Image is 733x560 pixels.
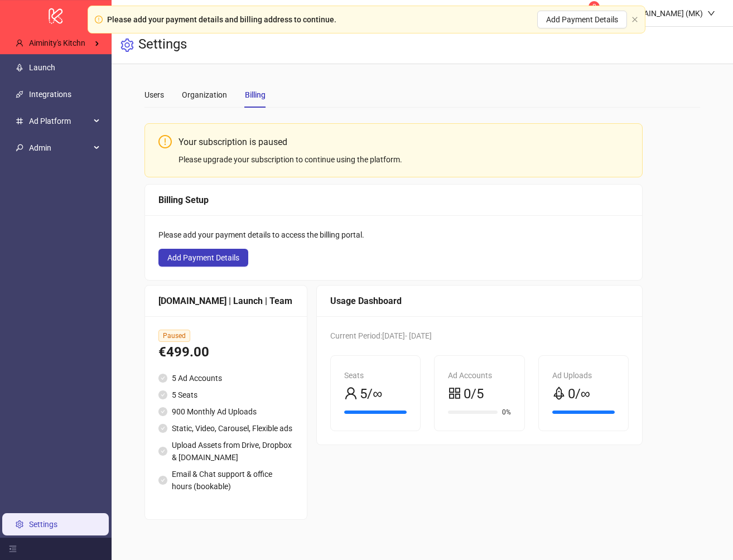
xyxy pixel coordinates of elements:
span: 0/5 [464,384,484,405]
span: check-circle [158,447,167,456]
span: key [16,144,23,152]
sup: 8 [589,1,600,12]
div: Please add your payment details and billing address to continue. [107,13,336,26]
span: Paused [158,330,190,342]
span: Current Period: [DATE] - [DATE] [330,331,432,340]
li: Static, Video, Carousel, Flexible ads [158,422,293,435]
span: 5/∞ [360,384,382,405]
div: Ad Uploads [552,369,615,382]
div: €499.00 [158,342,293,363]
span: 8 [592,3,596,11]
div: Your subscription is paused [179,135,629,149]
div: Billing Setup [158,193,629,207]
span: Aiminity's Kitchn [29,38,85,47]
span: down [707,9,715,17]
span: Admin [29,137,90,159]
span: rocket [552,387,566,400]
span: exclamation-circle [95,16,103,23]
span: menu-fold [9,545,17,553]
a: Launch [29,63,55,72]
span: close [631,16,638,23]
li: Email & Chat support & office hours (bookable) [158,468,293,493]
div: Users [144,89,164,101]
span: user [16,39,23,47]
div: Usage Dashboard [330,294,629,308]
span: setting [120,38,134,52]
span: number [16,117,23,125]
span: appstore [448,387,461,400]
span: check-circle [158,476,167,485]
div: [DOMAIN_NAME] | Launch | Team [158,294,293,308]
div: [DOMAIN_NAME] (MK) [620,7,707,20]
span: exclamation-circle [158,135,172,148]
span: check-circle [158,374,167,383]
span: check-circle [158,407,167,416]
span: check-circle [158,424,167,433]
div: Seats [344,369,407,382]
h3: Settings [138,36,187,55]
span: check-circle [158,390,167,399]
li: 5 Ad Accounts [158,372,293,384]
span: 0/∞ [568,384,590,405]
button: Add Payment Details [537,11,627,28]
button: close [631,16,638,23]
a: Integrations [29,90,71,99]
span: Add Payment Details [546,15,618,24]
li: 5 Seats [158,389,293,401]
div: Billing [245,89,266,101]
div: Ad Accounts [448,369,510,382]
a: Settings [29,520,57,529]
span: user [344,387,358,400]
button: Add Payment Details [158,249,248,267]
div: Please upgrade your subscription to continue using the platform. [179,153,629,166]
span: 0% [502,409,511,416]
li: Upload Assets from Drive, Dropbox & [DOMAIN_NAME] [158,439,293,464]
div: Please add your payment details to access the billing portal. [158,229,629,241]
li: 900 Monthly Ad Uploads [158,405,293,418]
span: Add Payment Details [167,253,239,262]
div: Organization [182,89,227,101]
span: Ad Platform [29,110,90,132]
